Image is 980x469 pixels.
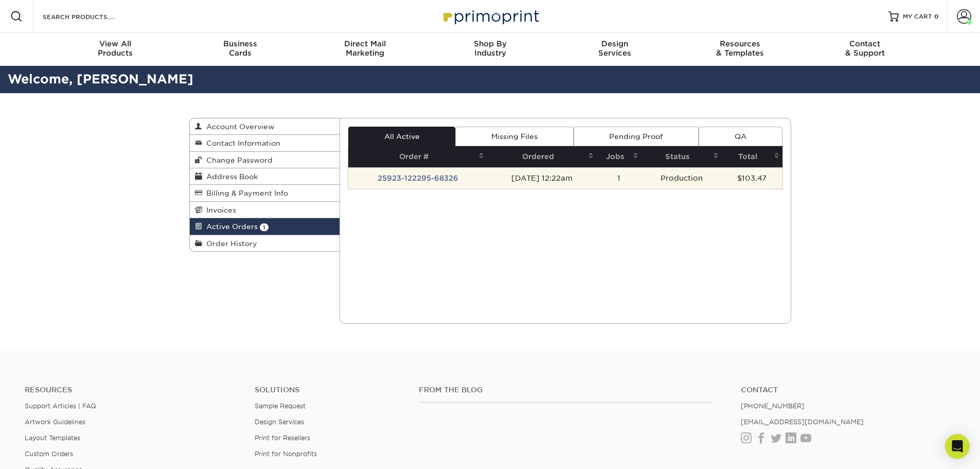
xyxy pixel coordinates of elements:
div: Marketing [302,39,427,58]
a: Artwork Guidelines [25,418,85,426]
a: Print for Resellers [255,434,310,442]
span: Account Overview [202,123,274,131]
div: Cards [177,39,302,58]
td: Production [642,167,722,189]
span: Order History [202,239,257,248]
a: Contact& Support [803,33,928,66]
th: Order # [348,146,487,167]
span: View All [53,39,178,48]
a: Missing Files [455,127,573,146]
a: BusinessCards [177,33,302,66]
span: Invoices [202,206,236,214]
th: Total [722,146,782,167]
a: Design Services [255,418,304,426]
td: $103.47 [722,167,782,189]
span: MY CART [903,12,932,21]
a: Custom Orders [25,450,73,458]
div: Products [53,39,178,58]
a: All Active [348,127,455,146]
span: Billing & Payment Info [202,189,288,197]
a: Print for Nonprofits [255,450,317,458]
a: Resources& Templates [678,33,803,66]
a: View AllProducts [53,33,178,66]
a: Direct MailMarketing [302,33,427,66]
span: Design [553,39,678,48]
div: & Support [803,39,928,58]
h4: Solutions [255,386,403,394]
a: [PHONE_NUMBER] [741,402,805,410]
a: Change Password [190,152,340,168]
a: Contact [741,386,955,394]
a: Order History [190,235,340,251]
a: Sample Request [255,402,306,410]
a: Layout Templates [25,434,80,442]
span: Resources [678,39,803,48]
div: Industry [427,39,553,58]
td: [DATE] 12:22am [487,167,596,189]
a: Pending Proof [574,127,699,146]
a: DesignServices [553,33,678,66]
a: Contact Information [190,135,340,151]
a: Active Orders 1 [190,218,340,235]
span: Contact Information [202,139,280,147]
div: Services [553,39,678,58]
h4: From the Blog [419,386,713,394]
span: 0 [934,13,939,20]
th: Status [642,146,722,167]
span: Business [177,39,302,48]
a: Account Overview [190,118,340,135]
h4: Resources [25,386,239,394]
th: Jobs [597,146,642,167]
span: Shop By [427,39,553,48]
a: Invoices [190,202,340,218]
span: Address Book [202,172,258,181]
span: Change Password [202,156,273,164]
a: Billing & Payment Info [190,185,340,201]
span: 1 [260,223,269,231]
a: QA [699,127,782,146]
td: 1 [597,167,642,189]
td: 25923-122295-68326 [348,167,487,189]
input: SEARCH PRODUCTS..... [42,10,142,23]
span: Contact [803,39,928,48]
a: [EMAIL_ADDRESS][DOMAIN_NAME] [741,418,864,426]
a: Shop ByIndustry [427,33,553,66]
a: Support Articles | FAQ [25,402,96,410]
img: Primoprint [439,5,542,27]
span: Direct Mail [302,39,427,48]
div: Open Intercom Messenger [945,434,970,459]
div: & Templates [678,39,803,58]
a: Address Book [190,168,340,185]
th: Ordered [487,146,596,167]
span: Active Orders [202,222,258,231]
